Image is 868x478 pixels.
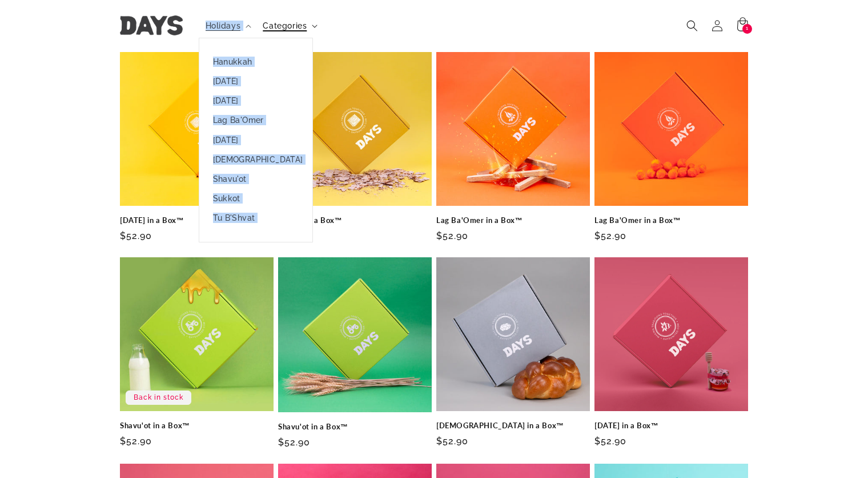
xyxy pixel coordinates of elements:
a: [DEMOGRAPHIC_DATA] [199,150,312,169]
a: [DATE] in a Box™ [120,216,274,225]
a: [DATE] in a Box™ [278,216,432,225]
span: Holidays [206,21,241,31]
a: Hanukkah [199,52,312,71]
span: 1 [746,24,749,34]
a: Lag Ba'Omer in a Box™ [594,216,748,225]
a: Shavu'ot [199,169,312,189]
a: Lag Ba'Omer in a Box™ [436,216,590,225]
a: Shavu'ot in a Box™ [120,421,274,431]
a: Sukkot [199,189,312,208]
a: [DATE] [199,130,312,150]
span: Categories [263,21,307,31]
a: Shavu'ot in a Box™ [278,422,432,432]
a: [DATE] in a Box™ [594,421,748,431]
a: [DATE] [199,91,312,110]
a: [DATE] [199,71,312,91]
img: Days United [120,16,183,36]
a: Lag Ba'Omer [199,111,312,130]
summary: Search [680,13,705,38]
summary: Holidays [199,14,256,38]
a: Tu B'Shvat [199,209,312,228]
a: [DEMOGRAPHIC_DATA] in a Box™ [436,421,590,431]
summary: Categories [256,14,322,38]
